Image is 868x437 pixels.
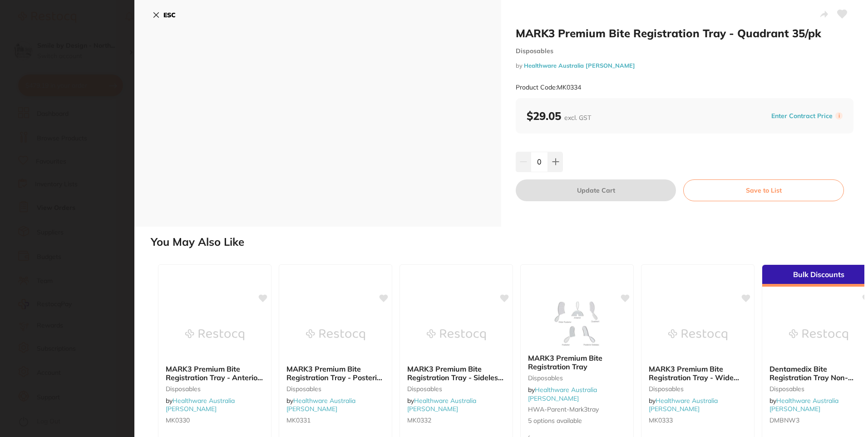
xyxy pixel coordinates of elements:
span: by [166,397,235,413]
img: MARK3 Premium Bite Registration Tray - Anterior 35/pk [185,312,244,358]
small: Disposables [407,385,505,392]
a: Healthware Australia [PERSON_NAME] [407,397,476,413]
small: Disposables [166,385,264,392]
button: Update Cart [516,179,676,201]
small: HWA-parent-mark3tray [528,406,626,413]
span: by [769,397,838,413]
small: MK0332 [407,417,505,424]
a: Healthware Australia [PERSON_NAME] [524,62,635,69]
button: Enter Contract Price [769,112,835,120]
small: Product Code: MK0334 [516,84,581,91]
a: Healthware Australia [PERSON_NAME] [528,386,597,402]
small: Disposables [769,385,868,392]
button: ESC [153,7,176,23]
b: MARK3 Premium Bite Registration Tray [528,354,626,371]
span: by [528,386,597,402]
span: excl. GST [564,114,591,122]
span: 5 options available [528,417,626,426]
small: Disposables [516,47,853,55]
a: Healthware Australia [PERSON_NAME] [769,397,838,413]
b: ESC [163,11,176,19]
span: by [649,397,718,413]
b: MARK3 Premium Bite Registration Tray - Posterior 50/pk [286,365,385,382]
b: MARK3 Premium Bite Registration Tray - Anterior 35/pk [166,365,264,382]
b: MARK3 Premium Bite Registration Tray - Wide Body Posterior 50/pk [649,365,747,382]
b: Dentamedix Bite Registration Tray Non-Woven - Quadrant 35/Bag [769,365,868,382]
h2: MARK3 Premium Bite Registration Tray - Quadrant 35/pk [516,26,853,40]
small: MK0331 [286,417,385,424]
button: Save to List [683,179,844,201]
small: Disposables [286,385,385,392]
span: by [407,397,476,413]
a: Healthware Australia [PERSON_NAME] [286,397,355,413]
b: MARK3 Premium Bite Registration Tray - Sideless Posterior 50/pk [407,365,505,382]
span: by [286,397,355,413]
a: Healthware Australia [PERSON_NAME] [166,397,235,413]
small: Disposables [528,374,626,382]
small: Disposables [649,385,747,392]
a: Healthware Australia [PERSON_NAME] [649,397,718,413]
img: MARK3 Premium Bite Registration Tray [547,301,607,347]
h2: You May Also Like [151,236,864,248]
small: by [516,62,853,69]
img: MARK3 Premium Bite Registration Tray - Posterior 50/pk [306,312,365,358]
img: MARK3 Premium Bite Registration Tray - Sideless Posterior 50/pk [427,312,486,358]
small: MK0330 [166,417,264,424]
small: DMBNW3 [769,417,868,424]
small: MK0333 [649,417,747,424]
label: i [835,112,843,119]
b: $29.05 [527,109,591,123]
img: MARK3 Premium Bite Registration Tray - Wide Body Posterior 50/pk [668,312,727,358]
img: Dentamedix Bite Registration Tray Non-Woven - Quadrant 35/Bag [789,312,848,358]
